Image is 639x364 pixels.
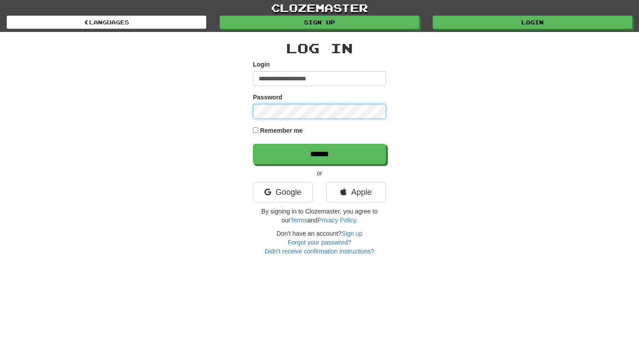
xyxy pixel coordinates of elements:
[433,16,632,29] a: Login
[253,60,270,69] label: Login
[253,207,386,225] p: By signing in to Clozemaster, you agree to our and .
[253,229,386,256] div: Don't have an account?
[288,239,351,246] a: Forgot your password?
[220,16,419,29] a: Sign up
[253,169,386,178] p: or
[326,182,386,202] a: Apple
[342,230,363,237] a: Sign up
[253,182,313,202] a: Google
[253,41,386,55] h2: Log In
[7,16,206,29] a: Languages
[318,217,356,224] a: Privacy Policy
[260,126,303,135] label: Remember me
[253,93,282,102] label: Password
[264,248,374,255] a: Didn't receive confirmation instructions?
[290,217,307,224] a: Terms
